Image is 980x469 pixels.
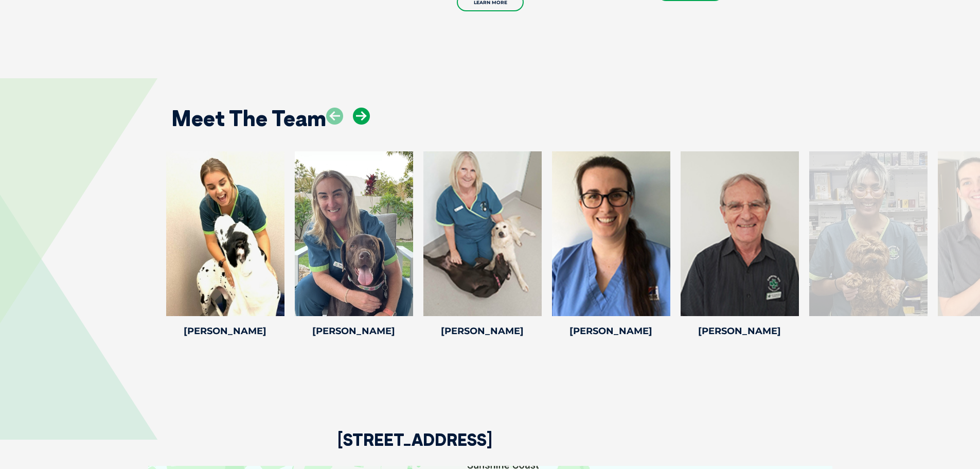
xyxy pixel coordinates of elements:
[166,326,284,336] h4: [PERSON_NAME]
[423,326,542,336] h4: [PERSON_NAME]
[171,108,326,129] h2: Meet The Team
[552,326,670,336] h4: [PERSON_NAME]
[337,431,492,466] h2: [STREET_ADDRESS]
[681,326,799,336] h4: [PERSON_NAME]
[295,326,413,336] h4: [PERSON_NAME]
